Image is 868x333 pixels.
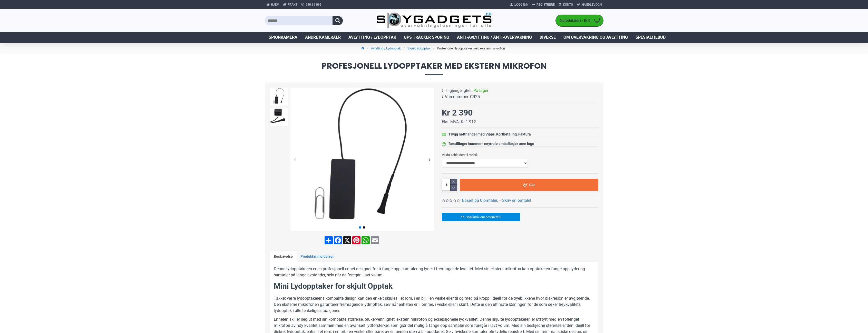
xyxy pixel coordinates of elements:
[445,94,469,100] b: Varenummer:
[557,1,575,9] a: Konto
[305,34,341,40] span: Andre kameraer
[563,34,628,40] span: Om overvåkning og avlytting
[290,88,434,231] img: Skjult lydopptaker med ekstern mikrofon - SpyGadgets.no
[453,32,536,43] a: Anti-avlytting / Anti-overvåkning
[270,251,297,262] a: Beskrivelse
[348,34,396,40] span: Avlytting / Lydopptak
[508,1,530,9] a: Logg Inn
[536,32,560,43] a: Diverse
[333,236,343,244] a: Facebook
[301,32,345,43] a: Andre kameraer
[448,132,531,137] div: Trygg netthandel med Vipps, Kortbetaling, Faktura
[274,281,594,292] h2: Mini Lydopptaker for skjult Opptak
[502,197,531,204] a: Skriv en omtale!
[269,34,297,40] span: Spionkamera
[457,34,532,40] span: Anti-avlytting / Anti-overvåkning
[563,2,573,7] span: Konto
[361,236,370,244] a: WhatsApp
[404,34,449,40] span: GPS Tracker Sporing
[448,141,534,147] div: Bestillinger kommer i nøytrale emballasjer uten logo
[306,2,321,7] span: 940 99 099
[529,183,535,186] span: Kjøp
[271,2,279,7] span: Hjem
[345,32,400,43] a: Avlytting / Lydopptak
[371,46,401,51] a: Avlytting / Lydopptak
[274,266,594,278] p: Denne lydopptakeren er en profesjonell enhet designet for å fange opp samtaler og lyder i fremrag...
[270,88,288,106] img: Skjult lydopptaker med ekstern mikrofon - SpyGadgets.no
[636,34,666,40] span: Spesialtilbud
[297,251,338,262] a: Produktanmeldelser
[359,226,361,228] span: Go to slide 1
[575,1,603,9] a: Handlevogn
[442,107,473,119] div: Kr 2 390
[288,2,297,7] span: Frakt
[343,236,352,244] a: X
[556,18,592,23] span: 0 produkt(er) - Kr 0
[540,34,556,40] span: Diverse
[500,198,501,203] b: -
[473,88,488,94] span: På lager
[560,32,632,43] a: Om overvåkning og avlytting
[265,62,603,75] span: Profesjonell lydopptaker med ekstern mikrofon
[265,32,301,43] a: Spionkamera
[425,155,434,164] div: Next slide
[352,236,361,244] a: Pinterest
[632,32,669,43] a: Spesialtilbud
[530,1,557,9] a: Registrere
[442,213,520,221] a: Spørsmål om produktet?
[400,32,453,43] a: GPS Tracker Sporing
[376,12,492,29] img: SpyGadgets.no
[363,226,365,228] span: Go to slide 2
[442,151,598,159] label: Vil du koble den til mobil?
[270,108,288,126] img: Skjult lydopptaker med ekstern mikrofon - SpyGadgets.no
[445,88,473,94] b: Tilgjengelighet:
[556,15,603,26] a: 0 produkt(er) - Kr 0
[407,46,431,51] a: Skjult lydopptak
[582,2,602,7] span: Handlevogn
[537,2,555,7] span: Registrere
[462,197,498,204] a: Basert på 0 omtaler.
[290,155,299,164] div: Previous slide
[514,2,528,7] span: Logg Inn
[324,236,333,244] a: Share
[470,94,480,100] span: CR25
[370,236,379,244] a: Email
[274,295,594,314] p: Takket være lydopptakerens kompakte design kan den enkelt skjules i et rom, i en bil, i en veske ...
